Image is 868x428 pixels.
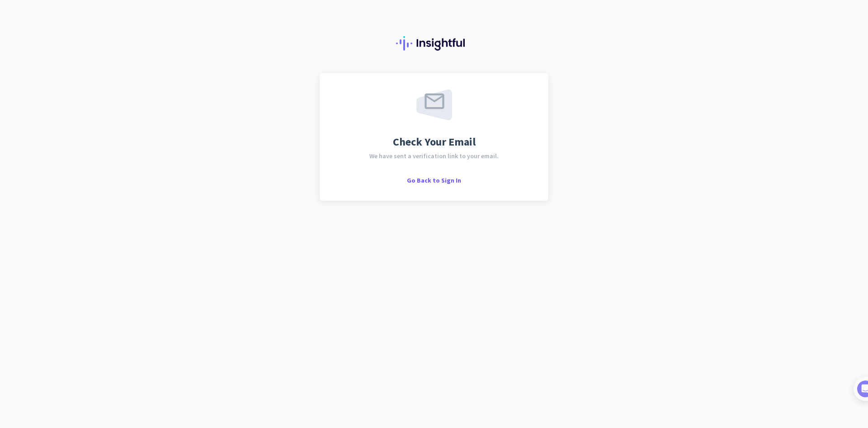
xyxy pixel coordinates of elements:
span: We have sent a verification link to your email. [369,153,499,159]
img: Insightful [396,36,472,51]
span: Go Back to Sign In [407,176,461,184]
span: Check Your Email [393,136,476,147]
img: email-sent [416,89,452,120]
